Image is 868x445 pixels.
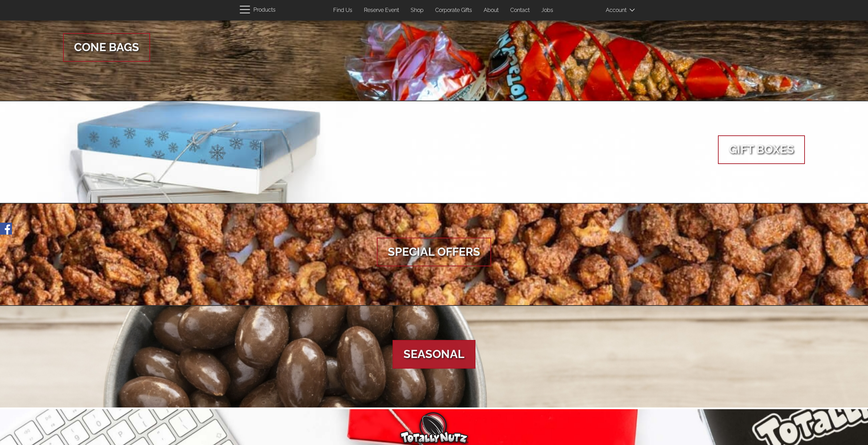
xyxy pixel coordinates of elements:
img: Totally Nutz Logo [400,412,468,443]
span: Special Offers [377,238,491,266]
a: About [479,4,504,17]
a: Contact [505,4,535,17]
a: Reserve Event [359,4,404,17]
span: Cone Bags [63,33,150,62]
a: Corporate Gifts [430,4,477,17]
a: Jobs [536,4,558,17]
a: Shop [406,4,429,17]
span: Products [253,5,276,15]
a: Find Us [328,4,357,17]
span: Gift Boxes [718,135,805,164]
span: Seasonal [393,340,475,369]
